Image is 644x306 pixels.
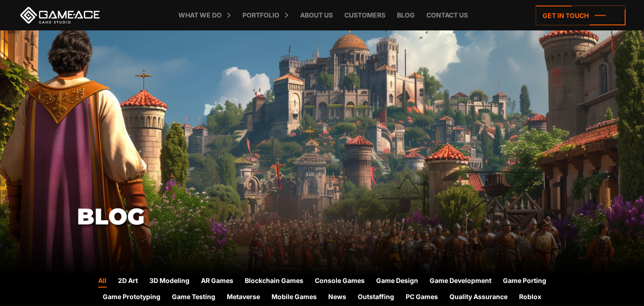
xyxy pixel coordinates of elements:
a: Get in touch [536,6,626,25]
a: AR Games [201,276,233,288]
h1: Blog [77,204,568,229]
a: Game Porting [503,276,546,288]
a: Mobile Games [272,292,317,304]
a: Game Testing [172,292,215,304]
a: Quality Assurance [449,292,508,304]
a: Console Games [315,276,365,288]
a: 3D Modeling [149,276,189,288]
a: News [328,292,346,304]
a: All [98,276,106,288]
a: Game Design [376,276,418,288]
a: Metaverse [227,292,260,304]
a: 2D Art [118,276,138,288]
a: Outstaffing [358,292,394,304]
a: Game Prototyping [103,292,160,304]
a: PC Games [406,292,438,304]
a: Roblox [519,292,541,304]
a: Game Development [430,276,491,288]
a: Blockchain Games [245,276,303,288]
